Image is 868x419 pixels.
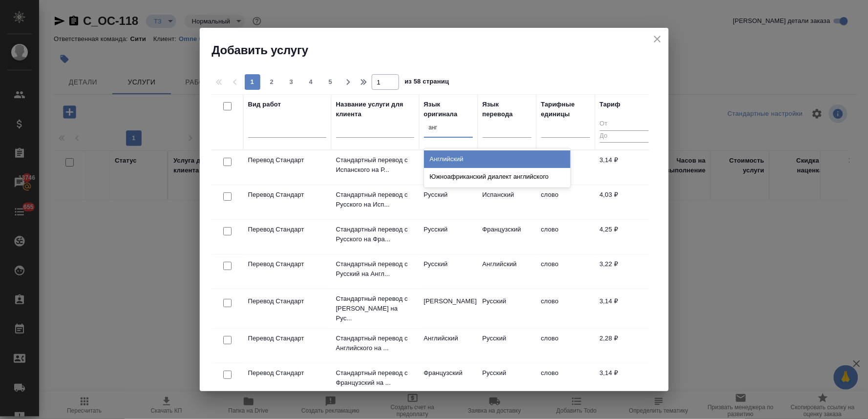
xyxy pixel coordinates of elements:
p: Перевод Стандарт [248,155,326,165]
p: Перевод Стандарт [248,296,326,306]
div: Английский [424,150,571,168]
p: Стандартный перевод с Французский на ... [336,368,414,388]
td: слово [536,254,595,289]
td: 4,25 ₽ [595,220,654,254]
td: Испанский [419,150,478,185]
span: из 58 страниц [405,76,449,90]
td: слово [536,363,595,398]
p: Перевод Стандарт [248,334,326,343]
td: Английский [419,329,478,363]
div: Язык перевода [483,100,531,119]
td: Русский [478,292,536,326]
p: Перевод Стандарт [248,225,326,234]
button: 5 [323,74,339,90]
p: Стандартный перевод с Русского на Фра... [336,225,414,244]
td: 3,14 ₽ [595,150,654,185]
p: Стандартный перевод с Русский на Англ... [336,259,414,279]
p: Стандартный перевод с Русского на Исп... [336,190,414,209]
p: Стандартный перевод с Испанского на Р... [336,155,414,175]
div: Тариф [600,100,621,109]
button: 3 [284,74,299,90]
p: Стандартный перевод с [PERSON_NAME] на Рус... [336,294,414,323]
td: [PERSON_NAME] [419,292,478,326]
td: Русский [478,363,536,398]
div: Вид работ [248,100,281,109]
p: Перевод Стандарт [248,368,326,378]
h2: Добавить услугу [212,42,669,58]
div: Язык оригинала [424,100,473,119]
td: слово [536,329,595,363]
input: От [600,118,649,130]
td: Русский [419,254,478,289]
p: Стандартный перевод с Английского на ... [336,334,414,353]
div: Южноафриканский диалект английского [424,168,571,186]
div: Название услуги для клиента [336,100,414,119]
span: 2 [264,77,280,87]
td: слово [536,292,595,326]
div: Тарифные единицы [541,100,590,119]
p: Перевод Стандарт [248,259,326,269]
span: 4 [303,77,319,87]
td: Французский [478,220,536,254]
td: 3,14 ₽ [595,363,654,398]
span: 3 [284,77,299,87]
button: close [650,32,665,46]
td: Русский [478,329,536,363]
td: 4,03 ₽ [595,185,654,219]
td: Русский [419,185,478,219]
td: Испанский [478,185,536,219]
td: 2,28 ₽ [595,329,654,363]
span: 5 [323,77,339,87]
p: Перевод Стандарт [248,190,326,200]
td: 3,22 ₽ [595,254,654,289]
td: Французский [419,363,478,398]
button: 2 [264,74,280,90]
td: Английский [478,254,536,289]
td: 3,14 ₽ [595,292,654,326]
td: слово [536,185,595,219]
td: слово [536,220,595,254]
td: Русский [419,220,478,254]
input: До [600,130,649,143]
button: 4 [303,74,319,90]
